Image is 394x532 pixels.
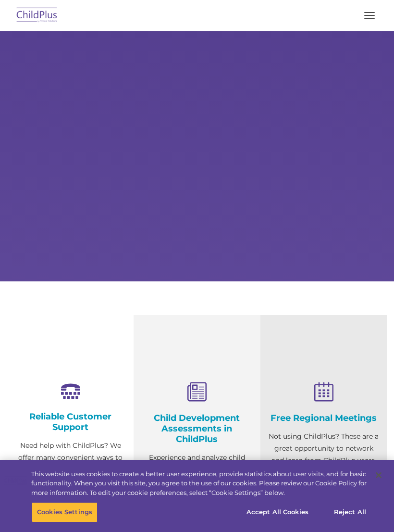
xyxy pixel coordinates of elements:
div: This website uses cookies to create a better user experience, provide statistics about user visit... [31,469,367,498]
h4: Child Development Assessments in ChildPlus [141,413,253,444]
img: ChildPlus by Procare Solutions [14,4,60,27]
button: Close [368,465,389,486]
h4: Reliable Customer Support [14,411,126,432]
button: Cookies Settings [32,502,98,522]
h4: Free Regional Meetings [268,413,380,423]
p: Need help with ChildPlus? We offer many convenient ways to contact our amazing Customer Support r... [14,440,126,524]
p: Not using ChildPlus? These are a great opportunity to network and learn from ChildPlus users. Fin... [268,431,380,491]
button: Accept All Cookies [241,502,314,522]
button: Reject All [320,502,380,522]
p: Experience and analyze child assessments and Head Start data management in one system with zero c... [141,452,253,524]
